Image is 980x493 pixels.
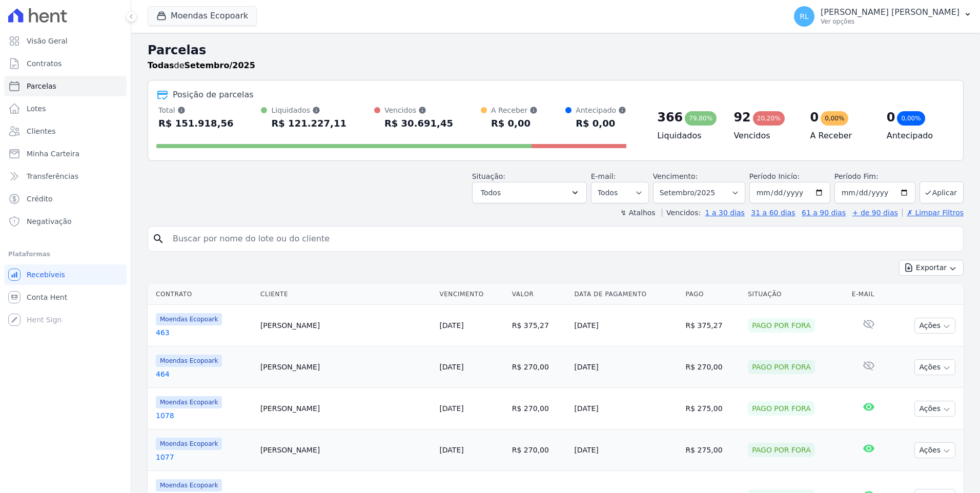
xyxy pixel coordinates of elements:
div: R$ 121.227,11 [271,115,346,132]
strong: Setembro/2025 [185,60,255,70]
div: 92 [733,109,750,126]
div: Total [158,105,234,115]
a: Contratos [4,53,127,74]
button: Ações [914,442,955,458]
div: Plataformas [8,248,122,260]
a: 61 a 90 dias [802,209,846,217]
a: 1077 [156,452,252,462]
a: Minha Carteira [4,143,127,164]
button: Todos [472,182,587,203]
span: Minha Carteira [27,149,79,159]
td: [DATE] [570,388,681,429]
label: E-mail: [591,172,616,180]
div: Pago por fora [748,360,815,374]
h4: A Receber [810,130,870,142]
div: R$ 0,00 [491,115,538,132]
div: 20,20% [753,111,785,126]
td: R$ 375,27 [682,305,744,346]
a: Crédito [4,189,127,209]
button: Aplicar [920,181,964,203]
a: Parcelas [4,76,127,96]
a: Recebíveis [4,264,127,285]
div: 0 [810,109,819,126]
th: Contrato [148,284,256,305]
label: ↯ Atalhos [620,209,655,217]
div: Liquidados [271,105,346,115]
td: R$ 270,00 [682,346,744,388]
a: Clientes [4,121,127,141]
a: + de 90 dias [852,209,898,217]
div: A Receber [491,105,538,115]
h4: Vencidos [733,130,793,142]
p: de [148,59,255,72]
div: 0,00% [897,111,925,126]
a: 1 a 30 dias [705,209,745,217]
div: R$ 151.918,56 [158,115,234,132]
span: Crédito [27,194,53,204]
span: Moendas Ecopoark [156,313,222,325]
td: [DATE] [570,305,681,346]
a: Conta Hent [4,287,127,307]
td: [DATE] [570,429,681,471]
div: 0 [887,109,895,126]
span: Moendas Ecopoark [156,396,222,408]
button: Ações [914,359,955,375]
td: R$ 275,00 [682,388,744,429]
div: R$ 0,00 [576,115,626,132]
th: Vencimento [435,284,507,305]
label: Período Inicío: [749,172,800,180]
span: Clientes [27,126,55,136]
td: R$ 275,00 [682,429,744,471]
div: Pago por fora [748,318,815,333]
a: Lotes [4,98,127,119]
span: Moendas Ecopoark [156,479,222,491]
a: [DATE] [439,321,463,330]
span: Lotes [27,104,46,114]
a: Negativação [4,211,127,232]
span: RL [800,13,809,20]
h2: Parcelas [148,41,964,59]
div: Vencidos [384,105,453,115]
label: Período Fim: [834,171,915,182]
div: 366 [657,109,683,126]
td: [PERSON_NAME] [256,305,435,346]
a: Visão Geral [4,31,127,51]
a: ✗ Limpar Filtros [902,209,964,217]
th: Data de Pagamento [570,284,681,305]
button: Ações [914,318,955,334]
div: R$ 30.691,45 [384,115,453,132]
div: 79,80% [685,111,717,126]
div: Antecipado [576,105,626,115]
span: Transferências [27,171,78,181]
button: Ações [914,401,955,417]
i: search [152,233,165,245]
span: Moendas Ecopoark [156,355,222,367]
label: Vencimento: [653,172,698,180]
a: 1078 [156,410,252,421]
p: [PERSON_NAME] [PERSON_NAME] [821,7,959,17]
span: Conta Hent [27,292,67,302]
span: Contratos [27,58,62,69]
span: Visão Geral [27,36,68,46]
td: R$ 375,27 [508,305,570,346]
div: 0,00% [821,111,848,126]
label: Situação: [472,172,505,180]
th: Situação [744,284,848,305]
button: Exportar [899,260,964,276]
p: Ver opções [821,17,959,26]
h4: Antecipado [887,130,947,142]
th: Cliente [256,284,435,305]
a: [DATE] [439,363,463,371]
h4: Liquidados [657,130,717,142]
td: [PERSON_NAME] [256,346,435,388]
label: Vencidos: [662,209,701,217]
th: E-mail [848,284,890,305]
button: RL [PERSON_NAME] [PERSON_NAME] Ver opções [786,2,980,31]
input: Buscar por nome do lote ou do cliente [167,229,959,249]
td: R$ 270,00 [508,388,570,429]
div: Pago por fora [748,401,815,416]
a: [DATE] [439,446,463,454]
th: Valor [508,284,570,305]
a: [DATE] [439,404,463,413]
td: [PERSON_NAME] [256,388,435,429]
